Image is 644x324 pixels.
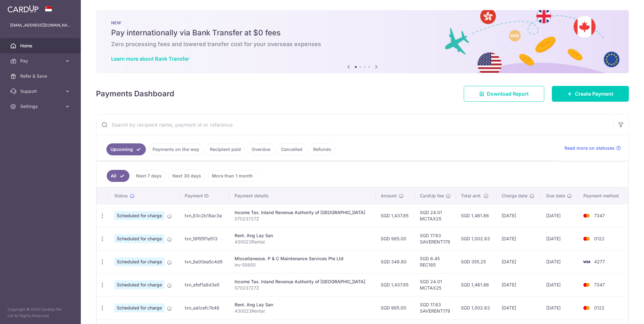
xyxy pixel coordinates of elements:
h5: Pay internationally via Bank Transfer at $0 fees [111,28,614,38]
a: Next 30 days [168,170,205,182]
span: Scheduled for charge [114,257,164,266]
span: 4277 [594,259,605,264]
div: Rent. Ang Lay San [235,232,371,239]
p: S7023727Z [235,285,371,291]
td: SGD 355.25 [456,250,497,273]
a: Next 7 days [132,170,166,182]
img: CardUp [8,5,39,13]
span: Amount [381,193,397,199]
td: txn_efef1a8d3e5 [180,273,230,296]
td: SGD 1,002.63 [456,227,497,250]
a: Download Report [464,86,544,102]
h6: Zero processing fees and lowered transfer cost for your overseas expenses [111,40,614,48]
a: Learn more about Bank Transfer [111,56,189,62]
p: 430023Rental [235,308,371,314]
a: Overdue [247,143,274,155]
a: Cancelled [277,143,307,155]
p: 430023Rental [235,239,371,245]
a: Refunds [309,143,335,155]
div: Income Tax. Inland Revenue Authority of [GEOGRAPHIC_DATA] [235,209,371,216]
td: [DATE] [497,273,541,296]
td: [DATE] [497,296,541,319]
a: Create Payment [552,86,629,102]
td: SGD 1,437.85 [376,204,415,227]
a: Recipient paid [206,143,245,155]
td: SGD 1,437.85 [376,273,415,296]
p: [EMAIL_ADDRESS][DOMAIN_NAME] [10,22,71,28]
img: Bank Card [580,304,593,312]
div: Income Tax. Inland Revenue Authority of [GEOGRAPHIC_DATA] [235,279,371,285]
span: 0122 [594,305,605,310]
td: [DATE] [497,227,541,250]
a: All [107,170,129,182]
span: Pay [20,58,62,64]
td: SGD 985.00 [376,296,415,319]
a: Payments on the way [148,143,203,155]
span: Total amt. [461,193,482,199]
td: SGD 1,461.86 [456,273,497,296]
input: Search by recipient name, payment id or reference [96,115,613,135]
span: Charge date [502,193,528,199]
span: Due date [546,193,565,199]
td: SGD 24.01 MCTAX25 [415,273,456,296]
td: SGD 6.45 REC185 [415,250,456,273]
span: Create Payment [575,90,613,98]
span: Refer & Save [20,73,62,79]
span: CardUp fee [420,193,444,199]
span: 7347 [594,213,605,218]
img: Bank Card [580,235,593,243]
div: Miscellaneous. P & C Maintenance Services Pte Ltd [235,255,371,262]
span: Settings [20,103,62,110]
td: SGD 17.63 SAVERENT179 [415,296,456,319]
td: [DATE] [541,296,578,319]
td: SGD 1,002.63 [456,296,497,319]
span: Status [114,193,128,199]
span: Scheduled for charge [114,234,164,243]
td: [DATE] [541,273,578,296]
td: txn_aa1cefc7e48 [180,296,230,319]
td: txn_83c2b18ac3a [180,204,230,227]
td: SGD 17.63 SAVERENT179 [415,227,456,250]
a: Read more on statuses [564,145,621,151]
td: SGD 1,461.86 [456,204,497,227]
span: Scheduled for charge [114,211,164,220]
div: Rent. Ang Lay San [235,302,371,308]
img: Bank Card [580,212,593,219]
td: SGD 348.80 [376,250,415,273]
th: Payment details [230,188,376,204]
td: [DATE] [541,250,578,273]
span: Scheduled for charge [114,303,164,312]
a: Upcoming [106,143,146,155]
td: txn_9a00ea5c4d9 [180,250,230,273]
td: [DATE] [497,204,541,227]
p: inv-59850 [235,262,371,268]
th: Payment ID [180,188,230,204]
a: More than 1 month [208,170,257,182]
span: Home [20,43,62,49]
img: Bank Card [580,258,593,266]
span: 0122 [594,236,605,241]
p: S7023727Z [235,216,371,222]
td: [DATE] [541,204,578,227]
span: Support [20,88,62,94]
span: Download Report [487,90,529,98]
td: txn_16f95f1a513 [180,227,230,250]
img: Bank transfer banner [96,10,629,73]
span: 7347 [594,282,605,287]
td: [DATE] [497,250,541,273]
td: SGD 24.01 MCTAX25 [415,204,456,227]
th: Payment method [578,188,628,204]
td: SGD 985.00 [376,227,415,250]
img: Bank Card [580,281,593,289]
span: Scheduled for charge [114,280,164,289]
span: Read more on statuses [564,145,615,151]
p: NEW [111,20,614,25]
h4: Payments Dashboard [96,88,174,99]
td: [DATE] [541,227,578,250]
